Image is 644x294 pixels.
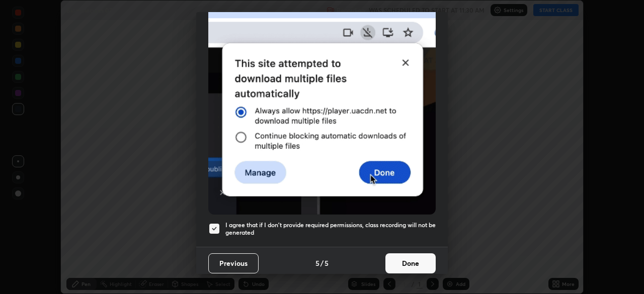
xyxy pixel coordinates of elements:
h4: 5 [325,258,329,268]
button: Previous [208,253,259,273]
h5: I agree that if I don't provide required permissions, class recording will not be generated [225,221,436,237]
h4: / [320,258,324,268]
button: Done [385,253,436,273]
h4: 5 [315,258,319,268]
